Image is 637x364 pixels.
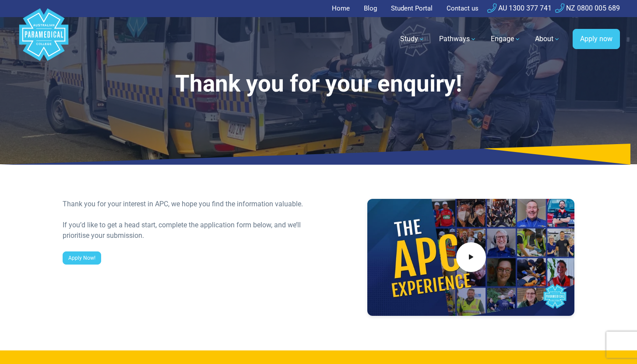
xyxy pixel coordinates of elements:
[63,220,313,241] div: If you’d like to get a head start, complete the application form below, and we’ll prioritise your...
[573,29,620,49] a: Apply now
[63,199,313,209] div: Thank you for your interest in APC, we hope you find the information valuable.
[434,27,482,51] a: Pathways
[18,17,70,61] a: Australian Paramedical College
[530,27,566,51] a: About
[395,27,430,51] a: Study
[555,4,620,12] a: NZ 0800 005 689
[63,251,101,265] a: Apply Now!
[63,70,575,98] h1: Thank you for your enquiry!
[486,27,526,51] a: Engage
[487,4,552,12] a: AU 1300 377 741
